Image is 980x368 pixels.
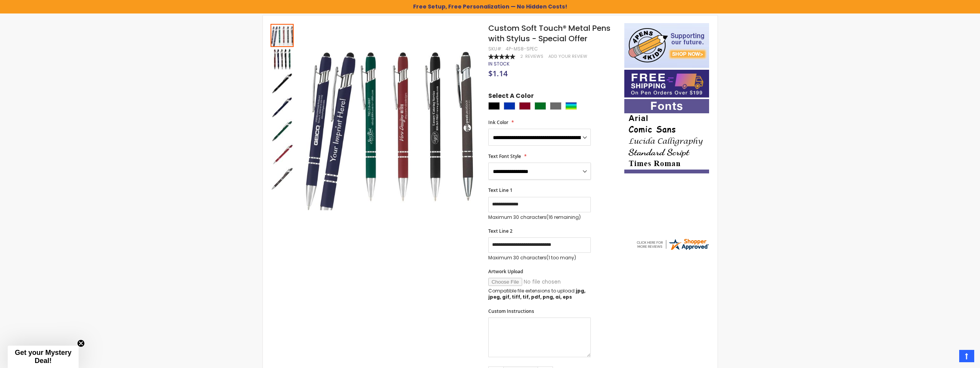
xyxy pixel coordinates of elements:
[271,167,294,190] img: Custom Soft Touch® Metal Pens with Stylus - Special Offer
[624,23,709,68] img: 4pens 4 kids
[488,54,515,59] div: 100%
[525,54,543,59] span: Reviews
[271,48,294,71] img: Custom Soft Touch® Metal Pens with Stylus - Special Offer
[488,68,508,79] span: $1.14
[488,153,521,160] span: Text Font Style
[546,214,581,220] span: (16 remaining)
[488,60,509,67] span: In stock
[488,119,508,126] span: Ink Color
[520,54,523,59] span: 2
[488,255,591,261] p: Maximum 30 characters
[488,268,523,275] span: Artwork Upload
[488,288,591,300] p: Compatible file extensions to upload:
[546,254,576,261] span: (1 too many)
[488,23,610,44] span: Custom Soft Touch® Metal Pens with Stylus - Special Offer
[271,23,294,47] div: Custom Soft Touch® Metal Pens with Stylus - Special Offer
[271,71,294,95] div: Custom Soft Touch® Metal Pens with Stylus - Special Offer
[519,102,531,110] div: Burgundy
[624,99,709,173] img: font-personalization-examples
[271,72,294,95] img: Custom Soft Touch® Metal Pens with Stylus - Special Offer
[488,187,513,193] span: Text Line 1
[271,143,294,166] img: Custom Soft Touch® Metal Pens with Stylus - Special Offer
[565,102,577,110] div: Assorted
[520,54,545,59] a: 2 Reviews
[488,92,534,102] span: Select A Color
[271,119,294,143] div: Custom Soft Touch® Metal Pens with Stylus - Special Offer
[271,143,294,166] div: Custom Soft Touch® Metal Pens with Stylus - Special Offer
[302,34,478,210] img: Custom Soft Touch® Metal Pens with Stylus - Special Offer
[15,349,71,365] span: Get your Mystery Deal!
[506,46,538,52] div: 4P-MS8-SPEC
[624,70,709,97] img: Free shipping on orders over $199
[488,287,585,300] strong: jpg, jpeg, gif, tiff, tif, pdf, png, ai, eps
[271,119,294,143] img: Custom Soft Touch® Metal Pens with Stylus - Special Offer
[635,246,709,253] a: 4pens.com certificate URL
[488,214,591,220] p: Maximum 30 characters
[548,54,587,59] a: Add Your Review
[504,102,515,110] div: Blue
[959,350,974,362] a: Top
[635,237,709,251] img: 4pens.com widget logo
[691,191,758,199] span: - ,
[488,308,534,314] span: Custom Instructions
[271,47,294,71] div: Custom Soft Touch® Metal Pens with Stylus - Special Offer
[8,346,79,368] div: Get your Mystery Deal!Close teaser
[488,228,513,234] span: Text Line 2
[630,191,691,199] span: JB, [PERSON_NAME]
[488,61,509,67] div: Availability
[694,191,703,199] span: NJ
[271,96,294,119] img: Custom Soft Touch® Metal Pens with Stylus - Special Offer
[488,45,503,52] strong: SKU
[77,339,85,347] button: Close teaser
[271,166,294,190] div: Custom Soft Touch® Metal Pens with Stylus - Special Offer
[271,95,294,119] div: Custom Soft Touch® Metal Pens with Stylus - Special Offer
[535,102,546,110] div: Green
[630,203,704,220] div: returning customer, always impressed with the quality of products and excelent service, will retu...
[550,102,561,110] div: Grey
[488,102,500,110] div: Black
